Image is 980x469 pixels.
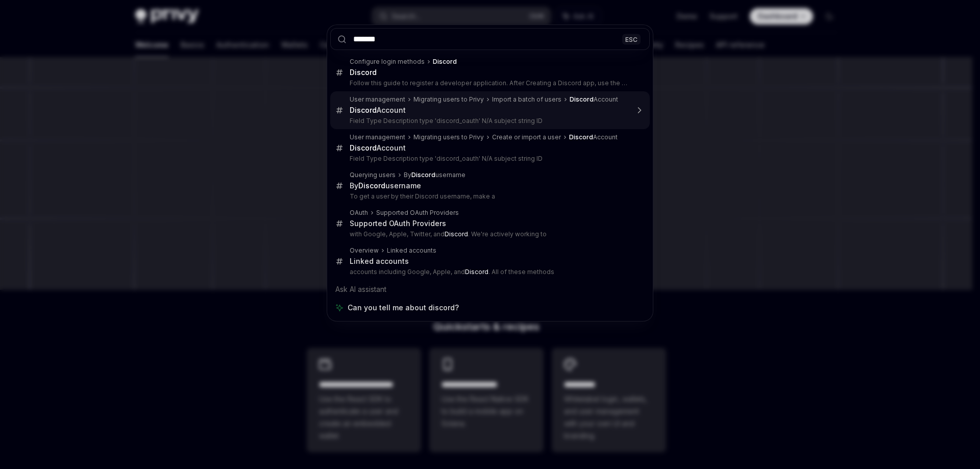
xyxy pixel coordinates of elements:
div: Supported OAuth Providers [350,219,446,228]
div: Configure login methods [350,58,425,66]
div: Create or import a user [492,133,561,141]
div: Import a batch of users [492,95,561,104]
b: Discord [570,95,594,103]
b: Discord [350,68,377,77]
b: Discord [445,230,468,238]
div: Linked accounts [350,257,409,266]
div: Querying users [350,171,396,179]
div: User management [350,133,405,141]
p: Field Type Description type 'discord_oauth' N/A subject string ID [350,155,628,163]
div: Linked accounts [387,246,436,255]
div: By username [350,181,421,190]
span: Can you tell me about discord? [348,303,459,313]
div: Ask AI assistant [330,280,650,299]
p: accounts including Google, Apple, and . All of these methods [350,268,628,276]
div: Migrating users to Privy [413,133,484,141]
p: To get a user by their Discord username, make a [350,192,628,201]
div: Account [569,133,618,141]
div: Account [350,143,406,153]
div: By username [404,171,465,179]
b: Discord [358,181,385,190]
div: Account [350,106,406,115]
div: Overview [350,246,379,255]
p: Follow this guide to register a developer application. After Creating a Discord app, use the OAuth2 [350,79,628,87]
b: Discord [411,171,435,179]
b: Discord [350,143,377,152]
p: Field Type Description type 'discord_oauth' N/A subject string ID [350,117,628,125]
div: Account [570,95,618,104]
div: User management [350,95,405,104]
div: Supported OAuth Providers [376,209,459,217]
div: ESC [622,34,641,44]
b: Discord [433,58,457,65]
b: Discord [569,133,593,141]
p: with Google, Apple, Twitter, and . We're actively working to [350,230,628,238]
b: Discord [465,268,488,276]
b: Discord [350,106,377,114]
div: Migrating users to Privy [413,95,484,104]
div: OAuth [350,209,368,217]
